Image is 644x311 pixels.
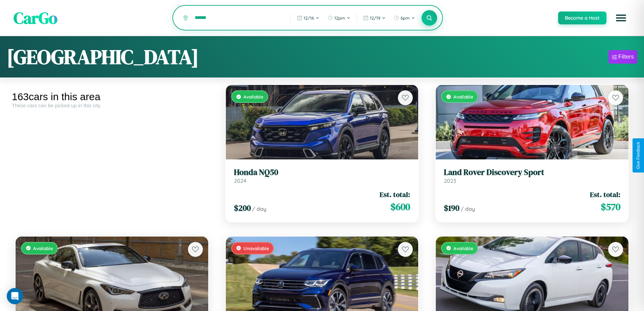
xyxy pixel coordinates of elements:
span: Available [243,94,263,99]
button: 12pm [324,13,354,23]
div: Open Intercom Messenger [7,288,23,304]
span: Est. total: [590,190,620,199]
span: $ 200 [234,202,251,214]
span: Available [453,245,473,251]
button: 6pm [390,13,419,23]
span: Available [33,245,53,251]
h3: Honda NQ50 [234,168,410,177]
span: 12 / 19 [370,15,380,21]
div: Give Feedback [636,142,641,169]
button: Become a Host [558,12,606,24]
span: CarGo [14,7,57,29]
span: Available [453,94,473,99]
span: Unavailable [243,245,269,251]
a: Land Rover Discovery Sport2023 [444,168,620,184]
div: 163 cars in this area [12,91,212,103]
span: $ 190 [444,202,459,214]
a: Honda NQ502024 [234,168,410,184]
span: / day [461,205,475,212]
h3: Land Rover Discovery Sport [444,168,620,177]
div: These cars can be picked up in this city. [12,103,212,108]
button: Filters [609,50,637,64]
span: / day [252,205,266,212]
span: $ 570 [601,200,620,214]
span: 2024 [234,177,246,184]
button: Open menu [612,8,630,27]
div: Filters [618,53,634,60]
span: 6pm [401,15,410,21]
button: 12/16 [293,13,323,23]
span: $ 600 [390,200,410,214]
h1: [GEOGRAPHIC_DATA] [7,43,199,71]
span: 12pm [334,15,345,21]
span: 12 / 16 [304,15,314,21]
span: Est. total: [380,190,410,199]
span: 2023 [444,177,456,184]
button: 12/19 [360,13,389,23]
